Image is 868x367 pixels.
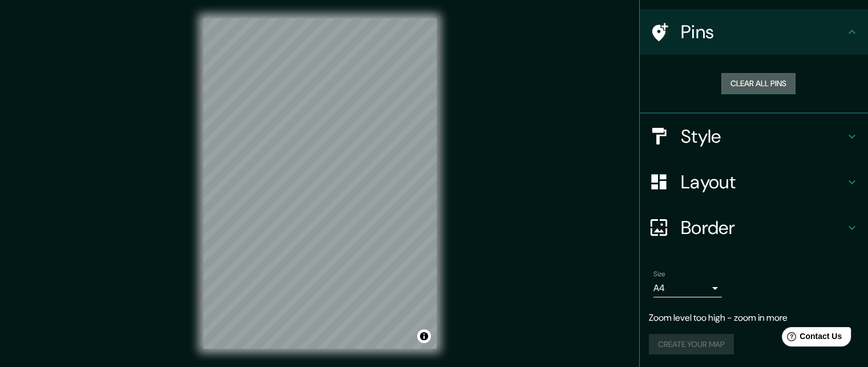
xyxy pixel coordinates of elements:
[681,21,845,43] h4: Pins
[653,269,665,279] label: Size
[681,171,845,193] h4: Layout
[681,125,845,148] h4: Style
[649,311,859,325] p: Zoom level too high - zoom in more
[203,18,437,349] canvas: Map
[640,9,868,55] div: Pins
[417,329,431,343] button: Toggle attribution
[640,205,868,251] div: Border
[640,114,868,159] div: Style
[721,73,796,94] button: Clear all pins
[681,216,845,239] h4: Border
[653,279,722,297] div: A4
[766,322,855,354] iframe: Help widget launcher
[640,159,868,205] div: Layout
